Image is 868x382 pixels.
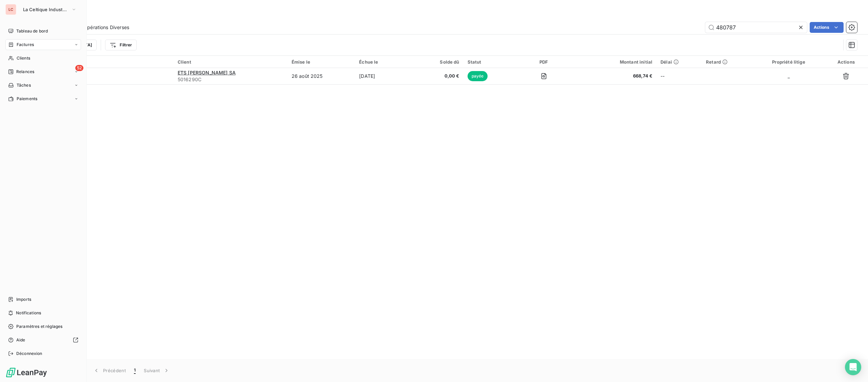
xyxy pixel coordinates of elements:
[660,59,698,65] div: Délai
[292,59,351,65] div: Émise le
[828,59,864,65] div: Actions
[83,24,129,31] span: Opérations Diverses
[5,367,47,378] img: Logo LeanPay
[468,71,488,81] span: payée
[5,4,16,15] div: LC
[134,367,136,374] span: 1
[420,73,459,80] span: 0,00 €
[178,59,283,65] div: Client
[17,55,30,61] span: Clients
[16,296,31,302] span: Imports
[355,68,416,84] td: [DATE]
[359,59,412,65] div: Échue le
[16,351,42,357] span: Déconnexion
[519,59,568,65] div: PDF
[89,363,130,378] button: Précédent
[420,59,459,65] div: Solde dû
[576,73,652,80] span: 668,74 €
[16,28,48,34] span: Tableau de bord
[17,96,37,102] span: Paiements
[757,59,820,65] div: Propriété litige
[705,22,807,33] input: Rechercher
[16,69,34,75] span: Relances
[288,68,355,84] td: 26 août 2025
[16,323,62,330] span: Paramètres et réglages
[810,22,844,33] button: Actions
[75,65,83,71] span: 52
[105,40,136,50] button: Filtrer
[130,363,140,378] button: 1
[468,59,511,65] div: Statut
[16,310,41,316] span: Notifications
[140,363,174,378] button: Suivant
[17,42,34,48] span: Factures
[17,82,31,88] span: Tâches
[788,73,790,79] span: _
[5,335,81,345] a: Aide
[706,59,749,65] div: Retard
[576,59,652,65] div: Montant initial
[656,68,702,84] td: --
[23,7,68,12] span: La Celtique Industrielle
[16,337,25,343] span: Aide
[845,359,861,375] div: Open Intercom Messenger
[178,70,236,75] span: ETS [PERSON_NAME] SA
[178,76,283,83] span: 5016290C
